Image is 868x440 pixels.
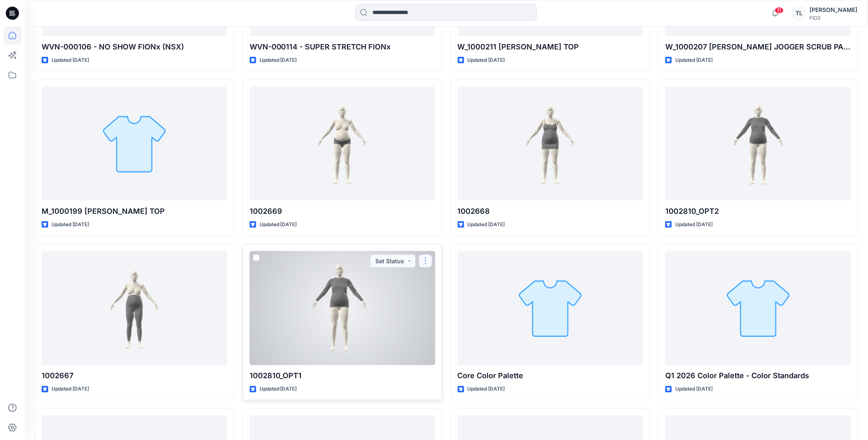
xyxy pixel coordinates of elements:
[665,251,851,365] a: Q1 2026 Color Palette - Color Standards
[792,6,807,21] div: TL
[665,41,851,53] p: W_1000207 [PERSON_NAME] JOGGER SCRUB PANT
[665,206,851,217] p: 1002810_OPT2
[665,370,851,382] p: Q1 2026 Color Palette - Color Standards
[468,56,505,65] p: Updated [DATE]
[51,56,89,65] p: Updated [DATE]
[468,385,505,394] p: Updated [DATE]
[810,5,858,15] div: [PERSON_NAME]
[260,220,297,229] p: Updated [DATE]
[250,251,435,365] a: 1002810_OPT1
[675,220,713,229] p: Updated [DATE]
[260,56,297,65] p: Updated [DATE]
[665,87,851,201] a: 1002810_OPT2
[42,370,227,382] p: 1002667
[675,56,713,65] p: Updated [DATE]
[42,41,227,53] p: WVN-000106 - NO SHOW FIONx (NSX)
[42,206,227,217] p: M_1000199 [PERSON_NAME] TOP
[458,251,643,365] a: Core Color Palette
[775,7,784,14] span: 11
[51,385,89,394] p: Updated [DATE]
[250,41,435,53] p: WVN-000114 - SUPER STRETCH FIONx
[458,206,643,217] p: 1002668
[51,220,89,229] p: Updated [DATE]
[675,385,713,394] p: Updated [DATE]
[42,251,227,365] a: 1002667
[458,87,643,201] a: 1002668
[250,206,435,217] p: 1002669
[250,370,435,382] p: 1002810_OPT1
[250,87,435,201] a: 1002669
[458,41,643,53] p: W_1000211 [PERSON_NAME] TOP
[260,385,297,394] p: Updated [DATE]
[468,220,505,229] p: Updated [DATE]
[458,370,643,382] p: Core Color Palette
[42,87,227,201] a: M_1000199 LEON SCRUB TOP
[810,15,858,21] div: FIGS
